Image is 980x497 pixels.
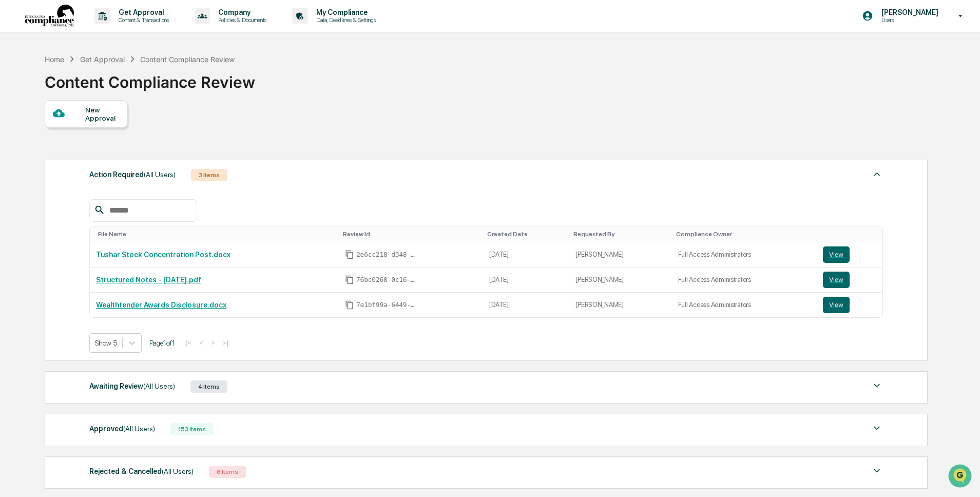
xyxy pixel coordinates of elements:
[143,382,175,390] span: (All Users)
[140,55,235,64] div: Content Compliance Review
[672,267,817,293] td: Full Access Administrators
[110,16,174,24] p: Content & Transactions
[96,276,201,284] a: Structured Notes - [DATE].pdf
[10,79,29,97] img: 1746055101610-c473b297-6a78-478c-a979-82029cc54cd1
[873,16,944,24] p: Users
[345,300,354,310] span: Copy Id
[871,422,883,434] img: caret
[208,338,218,347] button: >
[483,242,569,267] td: [DATE]
[220,338,232,347] button: >|
[170,423,214,435] div: 153 Items
[823,272,877,288] a: View
[871,168,883,180] img: caret
[823,246,877,263] a: View
[80,55,125,64] div: Get Approval
[308,8,381,16] p: My Compliance
[27,47,169,58] input: Clear
[162,467,194,475] span: (All Users)
[190,380,227,393] div: 4 Items
[70,125,131,144] a: 🗄️Attestations
[573,231,667,238] div: Toggle SortBy
[6,145,69,163] a: 🔎Data Lookup
[569,293,671,317] td: [PERSON_NAME]
[6,125,70,144] a: 🖐️Preclearance
[10,130,18,139] div: 🖐️
[343,231,479,238] div: Toggle SortBy
[144,170,176,179] span: (All Users)
[209,466,246,478] div: 8 Items
[356,301,418,309] span: 7e1bf99a-6449-45c3-8181-c0e5f5f3b389
[345,250,354,259] span: Copy Id
[823,297,850,313] button: View
[483,293,569,317] td: [DATE]
[45,55,64,64] div: Home
[672,242,817,267] td: Full Access Administrators
[483,267,569,293] td: [DATE]
[72,174,124,182] a: Powered byPylon
[873,8,944,16] p: [PERSON_NAME]
[871,465,883,477] img: caret
[10,22,187,38] p: How can we help?
[210,16,272,24] p: Policies & Documents
[308,16,381,24] p: Data, Deadlines & Settings
[672,293,817,317] td: Full Access Administrators
[102,174,124,182] span: Pylon
[45,65,255,91] div: Content Compliance Review
[96,251,230,259] a: Tushar Stock Concentration Post.docx
[823,272,850,288] button: View
[110,8,174,16] p: Get Approval
[35,79,168,89] div: Start new chat
[175,82,187,94] button: Start new chat
[98,231,335,238] div: Toggle SortBy
[947,463,975,491] iframe: Open customer support
[196,338,206,347] button: <
[823,246,850,263] button: View
[569,267,671,293] td: [PERSON_NAME]
[89,168,176,181] div: Action Required
[89,465,194,478] div: Rejected & Cancelled
[356,251,418,259] span: 2e6cc218-d348-45b4-858c-8dc983b86538
[183,338,195,347] button: |<
[823,297,877,313] a: View
[191,169,227,181] div: 3 Items
[569,242,671,267] td: [PERSON_NAME]
[89,422,155,435] div: Approved
[74,130,83,139] div: 🗄️
[89,379,175,393] div: Awaiting Review
[210,8,272,16] p: Company
[871,379,883,392] img: caret
[676,231,813,238] div: Toggle SortBy
[96,301,226,309] a: Wealthtender Awards Disclosure.docx
[825,231,879,238] div: Toggle SortBy
[25,5,74,28] img: logo
[21,129,66,140] span: Preclearance
[356,276,418,284] span: 76bc0268-0c16-4ddb-b54e-a2884c5893c1
[85,129,127,140] span: Attestations
[123,425,155,433] span: (All Users)
[35,89,130,97] div: We're available if you need us!
[21,149,65,159] span: Data Lookup
[10,150,18,158] div: 🔎
[345,275,354,284] span: Copy Id
[85,106,120,122] div: New Approval
[487,231,565,238] div: Toggle SortBy
[149,339,175,347] span: Page 1 of 1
